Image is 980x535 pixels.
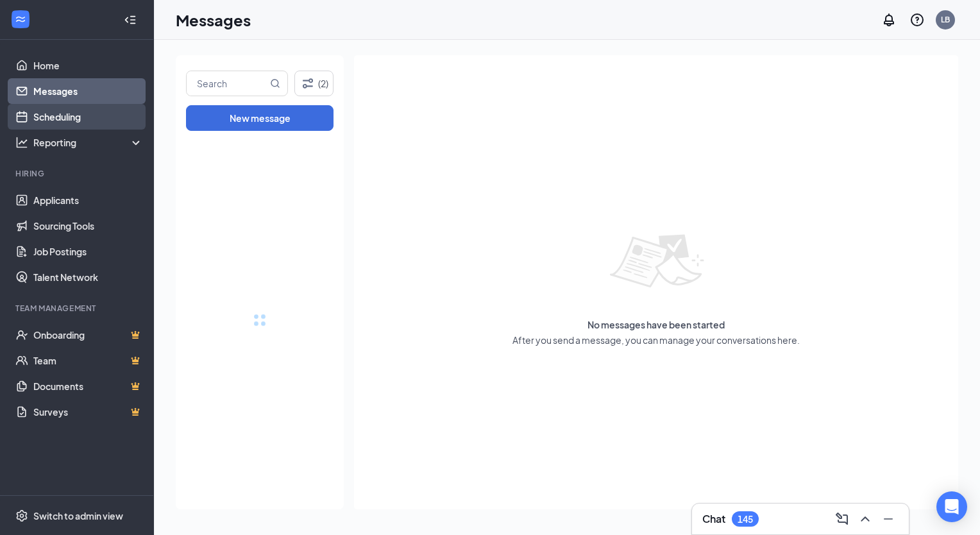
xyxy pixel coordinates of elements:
[33,348,143,373] a: TeamCrown
[15,136,28,149] svg: Analysis
[941,14,950,25] div: LB
[33,187,143,213] a: Applicants
[15,168,140,179] div: Hiring
[738,514,753,525] div: 145
[33,53,143,78] a: Home
[857,511,873,527] svg: ChevronUp
[270,78,280,89] svg: MagnifyingGlass
[33,213,143,239] a: Sourcing Tools
[33,509,123,522] div: Switch to admin view
[15,509,28,522] svg: Settings
[33,239,143,264] a: Job Postings
[176,9,251,31] h1: Messages
[33,264,143,290] a: Talent Network
[702,512,725,526] h3: Chat
[294,71,334,96] button: Filter (2)
[878,509,899,529] button: Minimize
[512,334,800,346] span: After you send a message, you can manage your conversations here.
[33,373,143,399] a: DocumentsCrown
[124,13,137,26] svg: Collapse
[33,322,143,348] a: OnboardingCrown
[587,318,725,331] span: No messages have been started
[33,104,143,130] a: Scheduling
[14,13,27,26] svg: WorkstreamLogo
[855,509,875,529] button: ChevronUp
[33,78,143,104] a: Messages
[15,303,140,314] div: Team Management
[881,12,897,28] svg: Notifications
[936,491,967,522] div: Open Intercom Messenger
[834,511,850,527] svg: ComposeMessage
[33,136,144,149] div: Reporting
[33,399,143,425] a: SurveysCrown
[187,71,267,96] input: Search
[300,76,316,91] svg: Filter
[881,511,896,527] svg: Minimize
[909,12,925,28] svg: QuestionInfo
[186,105,334,131] button: New message
[832,509,852,529] button: ComposeMessage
